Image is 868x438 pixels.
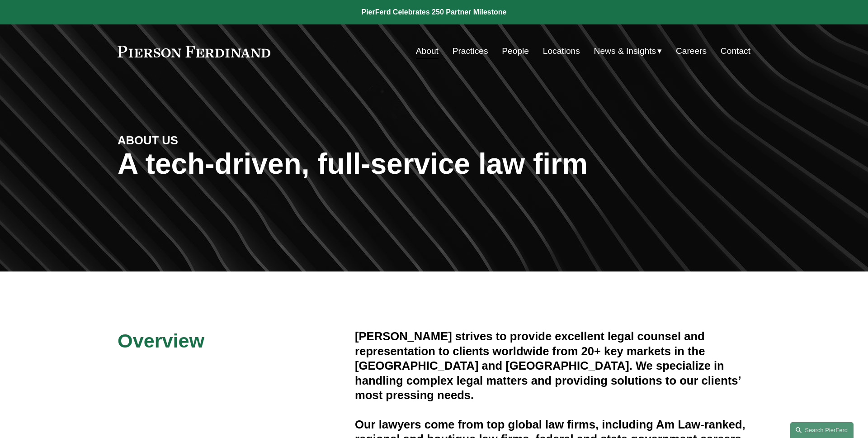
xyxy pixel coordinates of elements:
[594,43,662,60] a: folder dropdown
[453,43,488,60] a: Practices
[118,148,750,181] h1: A tech-driven, full-service law firm
[355,329,750,402] h4: [PERSON_NAME] strives to provide excellent legal counsel and representation to clients worldwide ...
[416,43,439,60] a: About
[543,43,580,60] a: Locations
[676,43,707,60] a: Careers
[118,330,204,352] span: Overview
[118,134,178,147] strong: ABOUT US
[502,43,529,60] a: People
[594,43,656,59] span: News & Insights
[790,422,854,438] a: Search this site
[721,43,750,60] a: Contact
